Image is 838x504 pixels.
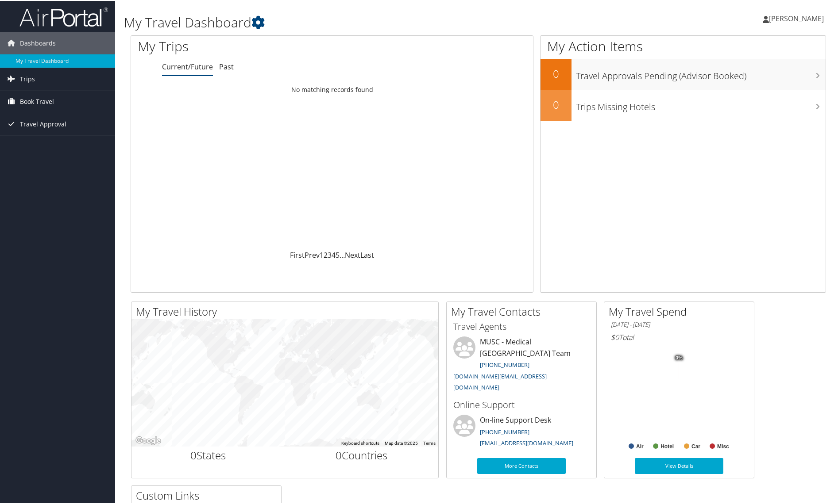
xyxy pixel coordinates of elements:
[449,336,594,394] li: MUSC - Medical [GEOGRAPHIC_DATA] Team
[136,303,438,318] h2: My Travel History
[541,65,572,80] h2: 0
[292,447,432,462] h2: Countries
[763,4,833,31] a: [PERSON_NAME]
[480,438,573,446] a: [EMAIL_ADDRESS][DOMAIN_NAME]
[324,249,328,259] a: 2
[576,65,826,81] h3: Travel Approvals Pending (Advisor Booked)
[20,90,54,112] span: Book Travel
[162,61,213,71] a: Current/Future
[20,67,35,89] span: Trips
[341,439,379,446] button: Keyboard shortcuts
[423,440,436,445] a: Terms (opens in new tab)
[691,443,700,449] text: Car
[385,440,418,445] span: Map data ©2025
[611,332,619,341] span: $0
[611,332,747,341] h6: Total
[477,457,566,473] a: More Contacts
[336,447,342,462] span: 0
[541,96,572,111] h2: 0
[611,320,747,328] h6: [DATE] - [DATE]
[576,95,826,112] h3: Trips Missing Hotels
[134,434,163,446] a: Open this area in Google Maps (opens a new window)
[541,89,826,120] a: 0Trips Missing Hotels
[676,355,683,360] tspan: 0%
[453,320,590,332] h3: Travel Agents
[453,398,590,410] h3: Online Support
[20,112,66,134] span: Travel Approval
[131,81,533,97] td: No matching records found
[20,31,56,53] span: Dashboards
[136,487,281,502] h2: Custom Links
[480,427,529,435] a: [PHONE_NUMBER]
[305,249,320,259] a: Prev
[449,414,594,450] li: On-line Support Desk
[541,58,826,89] a: 0Travel Approvals Pending (Advisor Booked)
[541,36,826,55] h1: My Action Items
[138,447,278,462] h2: States
[453,371,547,391] a: [DOMAIN_NAME][EMAIL_ADDRESS][DOMAIN_NAME]
[320,249,324,259] a: 1
[660,443,674,449] text: Hotel
[19,6,108,27] img: airportal-logo.png
[717,443,729,449] text: Misc
[336,249,340,259] a: 5
[219,61,234,71] a: Past
[124,12,596,31] h1: My Travel Dashboard
[345,249,360,259] a: Next
[328,249,332,259] a: 3
[451,303,596,318] h2: My Travel Contacts
[138,36,359,55] h1: My Trips
[635,457,723,473] a: View Details
[332,249,336,259] a: 4
[360,249,374,259] a: Last
[134,434,163,446] img: Google
[636,443,644,449] text: Air
[340,249,345,259] span: …
[190,447,197,462] span: 0
[290,249,305,259] a: First
[609,303,754,318] h2: My Travel Spend
[480,360,529,368] a: [PHONE_NUMBER]
[769,13,824,23] span: [PERSON_NAME]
